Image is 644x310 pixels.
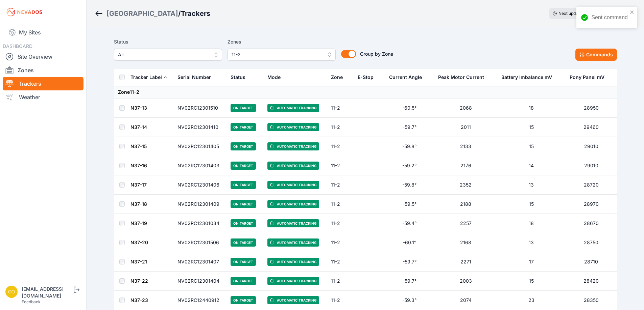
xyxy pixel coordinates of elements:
td: 11-2 [327,195,354,214]
td: 28420 [566,272,617,291]
a: N37-14 [130,124,147,130]
td: 28710 [566,252,617,272]
span: Automatic Tracking [267,258,319,266]
td: -59.7° [385,252,434,272]
td: NV02RC12301404 [173,272,226,291]
td: 18 [497,98,566,118]
td: 2176 [434,156,497,175]
td: 11-2 [327,137,354,156]
img: controlroomoperator@invenergy.com [5,286,18,298]
td: Zone 11-2 [114,86,617,98]
td: -59.7° [385,272,434,291]
td: 28720 [566,175,617,195]
button: close [630,9,635,15]
nav: Breadcrumb [95,5,210,22]
td: 2188 [434,195,497,214]
span: Automatic Tracking [267,219,319,227]
div: Peak Motor Current [438,74,484,81]
button: Mode [267,69,286,85]
div: Status [231,74,245,81]
td: NV02RC12440912 [173,291,226,310]
a: Trackers [3,77,84,90]
a: N37-16 [130,163,147,168]
a: [GEOGRAPHIC_DATA] [106,9,178,18]
div: Zone [331,74,343,81]
td: 18 [497,214,566,233]
td: 2074 [434,291,497,310]
a: N37-21 [130,259,147,264]
span: Automatic Tracking [267,162,319,170]
a: Site Overview [3,50,84,63]
span: Automatic Tracking [267,142,319,150]
span: On Target [231,277,256,285]
span: On Target [231,181,256,189]
a: Zones [3,63,84,77]
span: On Target [231,219,256,227]
span: On Target [231,200,256,208]
td: 29460 [566,118,617,137]
div: E-Stop [358,74,374,81]
div: Battery Imbalance mV [501,74,552,81]
td: -59.3° [385,291,434,310]
td: 2003 [434,272,497,291]
label: Status [114,38,222,46]
td: 2257 [434,214,497,233]
span: / [178,9,181,18]
a: Feedback [22,299,41,304]
td: 2133 [434,137,497,156]
div: Serial Number [177,74,211,81]
td: NV02RC12301405 [173,137,226,156]
td: -59.5° [385,195,434,214]
td: 29010 [566,156,617,175]
td: NV02RC12301406 [173,175,226,195]
td: 2352 [434,175,497,195]
span: Automatic Tracking [267,200,319,208]
button: Status [231,69,251,85]
a: N37-22 [130,278,148,284]
td: 29010 [566,137,617,156]
td: 11-2 [327,118,354,137]
td: 13 [497,233,566,252]
td: NV02RC12301410 [173,118,226,137]
span: Next update in [558,11,586,16]
a: N37-13 [130,105,147,111]
button: Current Angle [389,69,427,85]
td: 28670 [566,214,617,233]
span: All [118,51,209,59]
h3: Trackers [181,9,210,18]
span: Group by Zone [360,51,393,57]
button: All [114,49,222,61]
span: On Target [231,123,256,131]
a: Weather [3,90,84,104]
td: 15 [497,272,566,291]
a: N37-17 [130,182,147,188]
div: Pony Panel mV [570,74,604,81]
td: 15 [497,118,566,137]
td: -59.7° [385,118,434,137]
td: -59.4° [385,214,434,233]
td: 11-2 [327,98,354,118]
span: On Target [231,142,256,150]
td: 11-2 [327,291,354,310]
td: 11-2 [327,214,354,233]
span: Automatic Tracking [267,296,319,304]
td: 11-2 [327,252,354,272]
button: Serial Number [177,69,216,85]
a: N37-23 [130,297,148,303]
span: Automatic Tracking [267,123,319,131]
button: Tracker Label [130,69,167,85]
span: On Target [231,258,256,266]
td: NV02RC12301409 [173,195,226,214]
td: -59.8° [385,175,434,195]
td: -59.2° [385,156,434,175]
td: 13 [497,175,566,195]
button: Zone [331,69,348,85]
button: Peak Motor Current [438,69,490,85]
div: Tracker Label [130,74,162,81]
span: DASHBOARD [3,43,32,49]
span: On Target [231,104,256,112]
img: Nevados [5,7,43,18]
span: Automatic Tracking [267,104,319,112]
td: 15 [497,137,566,156]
